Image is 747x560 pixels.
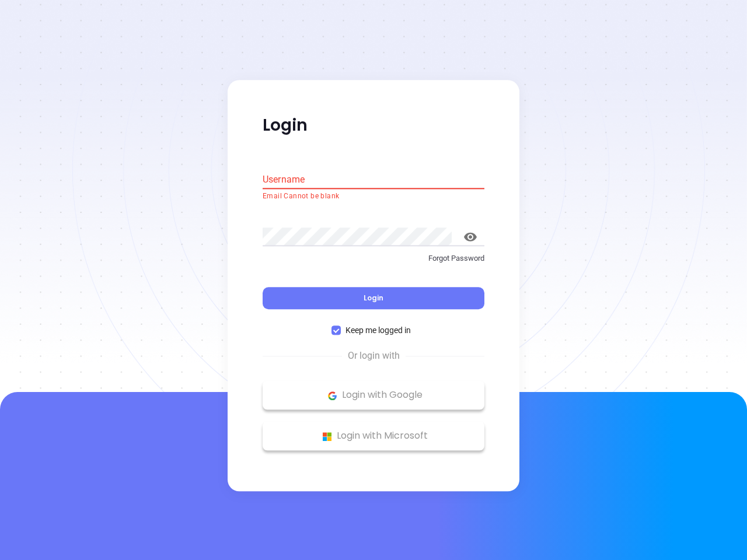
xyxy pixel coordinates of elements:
button: Login [263,288,484,310]
span: Keep me logged in [341,324,416,337]
button: Microsoft Logo Login with Microsoft [263,422,484,451]
p: Login with Microsoft [268,428,479,445]
img: Google Logo [325,388,340,403]
p: Forgot Password [263,253,484,264]
a: Forgot Password [263,253,484,274]
p: Email Cannot be blank [263,191,484,202]
p: Login [263,115,484,136]
img: Microsoft Logo [320,429,334,444]
button: toggle password visibility [456,223,484,251]
span: Or login with [342,349,406,363]
span: Login [364,293,383,303]
p: Login with Google [268,387,479,404]
button: Google Logo Login with Google [263,381,484,410]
